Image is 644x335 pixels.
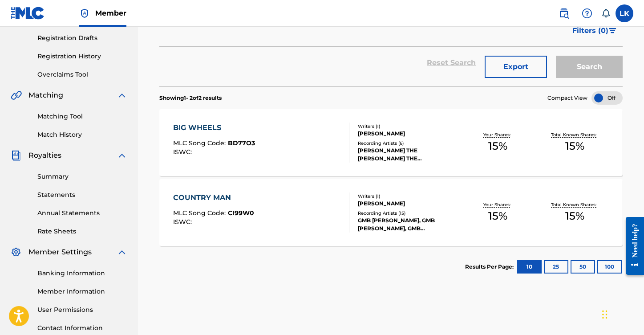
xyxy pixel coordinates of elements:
[616,4,633,22] div: User Menu
[578,4,596,22] div: Help
[11,7,45,20] img: MLC Logo
[37,208,127,218] a: Annual Statements
[551,201,599,208] p: Total Known Shares:
[559,8,569,19] img: search
[173,209,228,217] span: MLC Song Code :
[228,139,255,147] span: BD77O3
[37,323,127,333] a: Contact Information
[599,292,644,335] iframe: Chat Widget
[117,150,127,161] img: expand
[37,70,127,79] a: Overclaims Tool
[602,301,608,328] div: Drag
[159,179,623,246] a: COUNTRY MANMLC Song Code:CI99W0ISWC:Writers (1)[PERSON_NAME]Recording Artists (15)GMB [PERSON_NAM...
[567,20,623,42] button: Filters (0)
[11,150,21,161] img: Royalties
[358,217,459,233] div: GMB [PERSON_NAME], GMB [PERSON_NAME], GMB [PERSON_NAME], GMB [PERSON_NAME], GMB [PERSON_NAME]
[572,25,608,36] span: Filters ( 0 )
[173,139,228,147] span: MLC Song Code :
[358,193,459,200] div: Writers ( 1 )
[571,260,595,274] button: 50
[358,147,459,163] div: [PERSON_NAME] THE [PERSON_NAME] THE [PERSON_NAME] THE [PERSON_NAME] THE [PERSON_NAME] THE [PERSON...
[173,148,194,156] span: ISWC :
[609,28,616,33] img: filter
[37,130,127,139] a: Match History
[37,287,127,296] a: Member Information
[37,112,127,121] a: Matching Tool
[488,138,507,154] span: 15 %
[37,52,127,61] a: Registration History
[37,227,127,236] a: Rate Sheets
[597,260,622,274] button: 100
[358,130,459,138] div: [PERSON_NAME]
[95,8,126,18] span: Member
[37,269,127,278] a: Banking Information
[565,208,584,224] span: 15 %
[358,140,459,147] div: Recording Artists ( 6 )
[517,260,542,274] button: 10
[619,209,644,282] iframe: Resource Center
[358,210,459,217] div: Recording Artists ( 15 )
[173,218,194,226] span: ISWC :
[488,208,507,224] span: 15 %
[37,172,127,181] a: Summary
[601,9,610,18] div: Notifications
[551,131,599,138] p: Total Known Shares:
[28,247,92,257] span: Member Settings
[465,263,516,271] p: Results Per Page:
[159,109,623,176] a: BIG WHEELSMLC Song Code:BD77O3ISWC:Writers (1)[PERSON_NAME]Recording Artists (6)[PERSON_NAME] THE...
[555,4,573,22] a: Public Search
[565,138,584,154] span: 15 %
[159,94,222,102] p: Showing 1 - 2 of 2 results
[483,131,513,138] p: Your Shares:
[483,201,513,208] p: Your Shares:
[173,192,254,203] div: COUNTRY MAN
[117,247,127,257] img: expand
[582,8,592,19] img: help
[544,260,568,274] button: 25
[37,33,127,43] a: Registration Drafts
[117,90,127,101] img: expand
[173,123,255,133] div: BIG WHEELS
[358,123,459,130] div: Writers ( 1 )
[485,56,547,78] button: Export
[358,200,459,208] div: [PERSON_NAME]
[547,94,587,102] span: Compact View
[37,190,127,200] a: Statements
[28,150,61,161] span: Royalties
[79,8,90,19] img: Top Rightsholder
[228,209,254,217] span: CI99W0
[11,90,22,101] img: Matching
[28,90,63,101] span: Matching
[37,305,127,315] a: User Permissions
[11,247,21,257] img: Member Settings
